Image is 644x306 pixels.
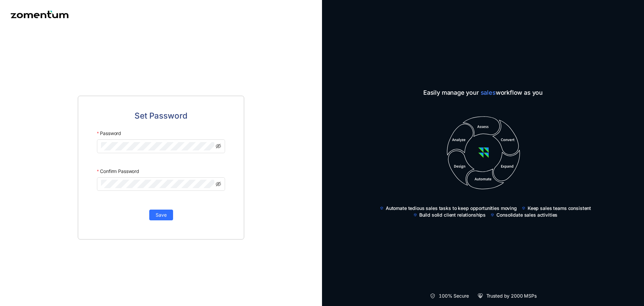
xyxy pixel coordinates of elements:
[486,293,537,299] span: Trusted by 2000 MSPs
[439,293,469,299] span: 100% Secure
[97,127,121,139] label: Password
[386,205,517,212] span: Automate tedious sales tasks to keep opportunities moving
[216,181,221,187] span: eye-invisible
[481,89,496,96] span: sales
[101,142,214,150] input: Password
[374,88,592,97] span: Easily manage your workflow as you
[149,210,173,220] button: Save
[419,212,486,218] span: Build solid client relationships
[216,143,221,149] span: eye-invisible
[135,110,187,122] span: Set Password
[156,211,167,219] span: Save
[101,180,214,188] input: Confirm Password
[97,165,139,177] label: Confirm Password
[11,11,68,18] img: Zomentum logo
[528,205,591,212] span: Keep sales teams consistent
[496,212,557,218] span: Consolidate sales activities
